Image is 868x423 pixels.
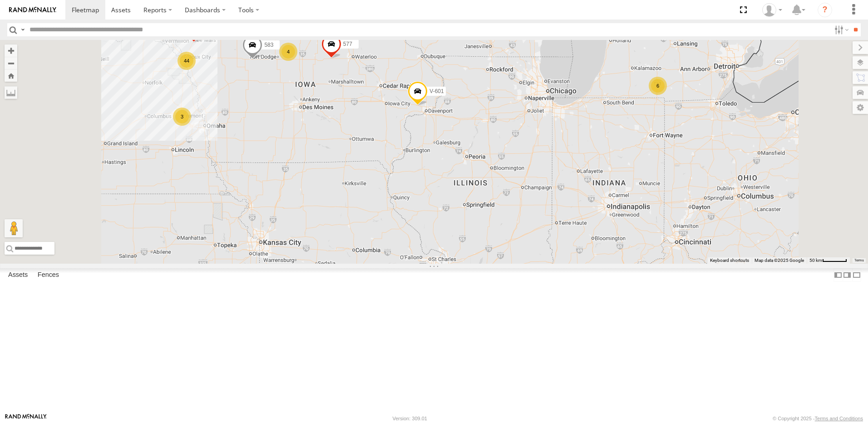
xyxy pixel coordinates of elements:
span: 583 [264,42,273,48]
div: 44 [178,52,196,70]
div: 3 [173,108,191,126]
label: Search Query [19,23,26,36]
div: © Copyright 2025 - [773,416,863,421]
div: Version: 309.01 [393,416,427,421]
a: Visit our Website [5,414,47,423]
span: Map data ©2025 Google [755,258,804,263]
label: Map Settings [853,101,868,114]
img: rand-logo.svg [9,7,56,13]
button: Zoom in [5,44,17,57]
button: Keyboard shortcuts [710,257,749,264]
button: Drag Pegman onto the map to open Street View [5,219,23,237]
i: ? [818,3,832,17]
label: Dock Summary Table to the Left [833,268,843,281]
div: 6 [649,77,667,95]
span: 577 [343,41,352,47]
label: Fences [33,269,64,281]
label: Search Filter Options [831,23,850,36]
a: Terms and Conditions [815,416,863,421]
label: Measure [5,86,17,99]
label: Assets [4,269,32,281]
div: Eric Boock [759,3,785,17]
label: Hide Summary Table [852,268,861,281]
span: V-601 [429,88,444,94]
button: Map scale: 50 km per 51 pixels [807,257,850,264]
label: Dock Summary Table to the Right [843,268,852,281]
div: 4 [279,43,297,61]
span: 50 km [809,258,822,263]
button: Zoom Home [5,69,17,82]
a: Terms (opens in new tab) [854,259,864,262]
button: Zoom out [5,57,17,69]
